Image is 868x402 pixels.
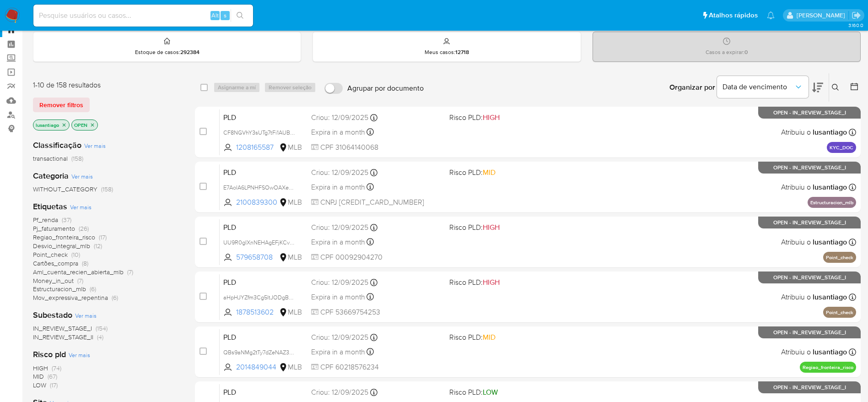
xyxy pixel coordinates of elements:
button: search-icon [231,9,249,22]
a: Notificações [767,11,775,19]
a: Sair [852,11,861,20]
p: lucas.santiago@mercadolivre.com [797,11,848,20]
input: Pesquise usuários ou casos... [33,10,253,22]
span: Atalhos rápidos [709,11,758,20]
span: Alt [211,11,219,20]
span: 3.160.0 [848,22,863,29]
span: s [224,11,226,20]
